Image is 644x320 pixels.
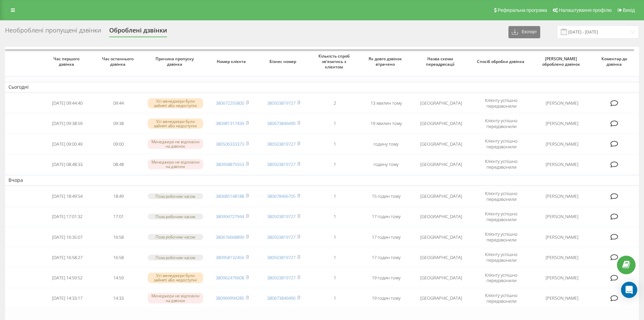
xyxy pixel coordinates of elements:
[621,282,637,298] div: Open Intercom Messenger
[216,100,244,106] a: 380672255800
[148,214,203,219] div: Поза робочим часом
[315,54,355,69] span: Кількість спроб зв'язатись з клієнтом
[533,289,591,307] td: [PERSON_NAME]
[93,155,144,174] td: 08:48
[216,193,244,199] a: 380685148188
[360,207,412,226] td: 17 годин тому
[109,27,167,37] div: Оброблені дзвінки
[148,159,203,169] div: Менеджери не відповіли на дзвінок
[216,275,244,281] a: 380962479608
[412,155,470,174] td: [GEOGRAPHIC_DATA]
[360,114,412,133] td: 19 хвилин тому
[418,56,464,67] span: Назва схеми переадресації
[412,248,470,267] td: [GEOGRAPHIC_DATA]
[360,134,412,153] td: годину тому
[47,56,88,67] span: Час першого дзвінка
[148,193,203,199] div: Поза робочим часом
[533,114,591,133] td: [PERSON_NAME]
[150,56,200,67] span: Причина пропуску дзвінка
[42,187,93,206] td: [DATE] 18:49:54
[360,268,412,287] td: 19 годин тому
[93,187,144,206] td: 18:49
[360,228,412,247] td: 17 годин тому
[623,7,635,13] span: Вихід
[216,120,244,126] a: 380981317439
[470,248,532,267] td: Клієнту успішно передзвонили
[5,27,101,37] div: Необроблені пропущені дзвінки
[559,7,612,13] span: Налаштування профілю
[309,289,360,307] td: 1
[412,228,470,247] td: [GEOGRAPHIC_DATA]
[508,26,540,38] button: Експорт
[309,248,360,267] td: 1
[533,248,591,267] td: [PERSON_NAME]
[216,234,244,240] a: 380676668899
[267,213,295,219] a: 380503819727
[42,228,93,247] td: [DATE] 16:35:07
[309,155,360,174] td: 1
[267,295,295,301] a: 380673846490
[267,275,295,281] a: 380503819727
[412,207,470,226] td: [GEOGRAPHIC_DATA]
[470,155,532,174] td: Клієнту успішно передзвонили
[470,134,532,153] td: Клієнту успішно передзвонили
[309,94,360,113] td: 2
[216,295,244,301] a: 380969994285
[412,187,470,206] td: [GEOGRAPHIC_DATA]
[533,94,591,113] td: [PERSON_NAME]
[148,139,203,149] div: Менеджери не відповіли на дзвінок
[148,119,203,129] div: Усі менеджери були зайняті або недоступні
[470,289,532,307] td: Клієнту успішно передзвонили
[412,94,470,113] td: [GEOGRAPHIC_DATA]
[42,248,93,267] td: [DATE] 16:58:27
[216,213,244,219] a: 380994727944
[42,207,93,226] td: [DATE] 17:01:32
[267,193,295,199] a: 380678466705
[470,114,532,133] td: Клієнту успішно передзвонили
[5,82,639,92] td: Сьогодні
[498,7,547,13] span: Реферальна програма
[148,98,203,108] div: Усі менеджери були зайняті або недоступні
[360,289,412,307] td: 19 годин тому
[533,207,591,226] td: [PERSON_NAME]
[533,187,591,206] td: [PERSON_NAME]
[148,234,203,240] div: Поза робочим часом
[360,248,412,267] td: 17 годин тому
[477,59,527,64] span: Спосіб обробки дзвінка
[42,268,93,287] td: [DATE] 14:59:52
[366,56,406,67] span: Як довго дзвінок втрачено
[412,289,470,307] td: [GEOGRAPHIC_DATA]
[216,141,244,147] a: 380506333373
[93,228,144,247] td: 16:58
[42,155,93,174] td: [DATE] 08:48:33
[148,255,203,260] div: Поза робочим часом
[267,141,295,147] a: 380503819727
[360,155,412,174] td: годину тому
[93,114,144,133] td: 09:38
[309,268,360,287] td: 1
[470,94,532,113] td: Клієнту успішно передзвонили
[263,59,304,64] span: Бізнес номер
[216,254,244,260] a: 380958132456
[93,94,144,113] td: 09:44
[360,94,412,113] td: 13 хвилин тому
[470,207,532,226] td: Клієнту успішно передзвонили
[412,114,470,133] td: [GEOGRAPHIC_DATA]
[533,134,591,153] td: [PERSON_NAME]
[148,293,203,303] div: Менеджери не відповіли на дзвінок
[412,268,470,287] td: [GEOGRAPHIC_DATA]
[99,56,139,67] span: Час останнього дзвінка
[539,56,585,67] span: [PERSON_NAME] оброблено дзвінок
[470,187,532,206] td: Клієнту успішно передзвонили
[42,114,93,133] td: [DATE] 09:38:59
[360,187,412,206] td: 15 годин тому
[267,120,295,126] a: 380673846490
[470,228,532,247] td: Клієнту успішно передзвонили
[309,228,360,247] td: 1
[93,289,144,307] td: 14:33
[597,56,634,67] span: Коментар до дзвінка
[470,268,532,287] td: Клієнту успішно передзвонили
[212,59,253,64] span: Номер клієнта
[42,134,93,153] td: [DATE] 09:00:49
[42,289,93,307] td: [DATE] 14:33:17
